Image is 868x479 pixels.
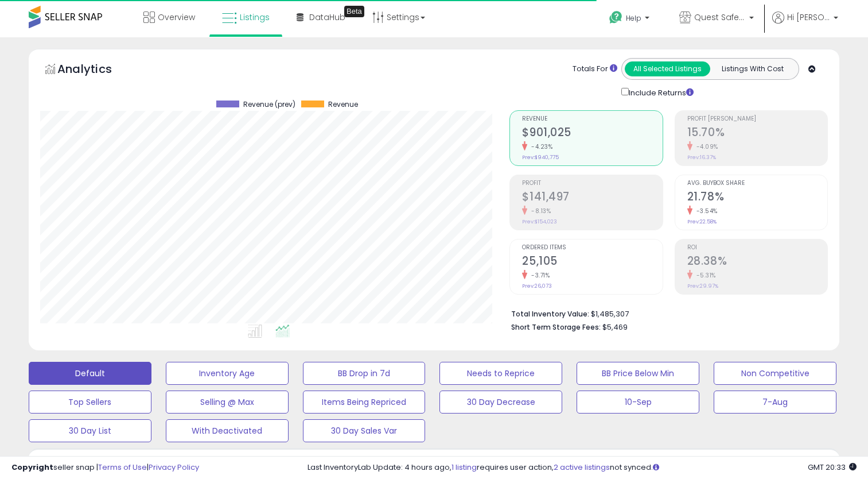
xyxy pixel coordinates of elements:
span: $5,469 [602,322,628,333]
button: Needs to Reprice [439,362,562,385]
small: Prev: 16.37% [687,154,716,161]
b: Short Term Storage Fees: [511,322,601,332]
span: DataHub [309,11,345,23]
small: Prev: 29.97% [687,283,718,289]
div: Tooltip anchor [344,6,364,17]
div: Last InventoryLab Update: 4 hours ago, requires user action, not synced. [308,462,857,473]
small: Prev: $154,023 [522,218,557,225]
a: 2 active listings [554,462,610,473]
span: Help [626,13,641,23]
button: 7-Aug [714,391,836,414]
button: 10-Sep [577,391,699,414]
span: Profit [PERSON_NAME] [687,116,827,122]
a: 1 listing [451,462,477,473]
small: Prev: 26,073 [522,283,552,289]
button: 30 Day Sales Var [303,419,426,442]
a: Privacy Policy [149,462,199,473]
div: seller snap | | [11,462,199,473]
span: Listings [240,11,270,23]
span: Avg. Buybox Share [687,180,827,187]
h2: 21.78% [687,190,827,206]
span: Ordered Items [522,245,662,251]
div: Include Returns [613,86,707,99]
span: ROI [687,245,827,251]
a: Help [600,2,661,37]
span: Profit [522,180,662,187]
small: Prev: $940,775 [522,154,559,161]
small: -3.54% [692,207,718,215]
span: Overview [158,11,195,23]
button: Non Competitive [714,362,836,385]
button: BB Price Below Min [577,362,699,385]
button: Default [29,362,151,385]
small: -8.13% [527,207,551,215]
strong: Copyright [11,462,53,473]
button: All Selected Listings [625,61,710,76]
a: Hi [PERSON_NAME] [772,11,838,37]
i: Get Help [609,10,623,25]
h2: 28.38% [687,254,827,270]
h2: $901,025 [522,126,662,141]
span: 2025-10-10 20:33 GMT [808,462,857,473]
h2: 25,105 [522,254,662,270]
h2: 15.70% [687,126,827,141]
small: Prev: 22.58% [687,218,717,225]
small: -5.31% [692,271,716,280]
small: -4.09% [692,142,718,151]
span: Revenue (prev) [243,101,295,109]
button: Inventory Age [166,362,289,385]
span: Hi [PERSON_NAME] [787,11,830,23]
button: Selling @ Max [166,391,289,414]
span: Revenue [522,116,662,122]
div: Totals For [573,64,617,75]
small: -4.23% [527,142,552,151]
button: 30 Day Decrease [439,391,562,414]
button: Items Being Repriced [303,391,426,414]
button: Top Sellers [29,391,151,414]
button: BB Drop in 7d [303,362,426,385]
span: Quest Safety Products [694,11,746,23]
span: Revenue [328,101,358,109]
h5: Analytics [57,61,134,80]
button: 30 Day List [29,419,151,442]
small: -3.71% [527,271,550,280]
button: Listings With Cost [710,61,795,76]
button: With Deactivated [166,419,289,442]
h2: $141,497 [522,190,662,206]
b: Total Inventory Value: [511,309,589,319]
li: $1,485,307 [511,306,819,320]
a: Terms of Use [98,462,147,473]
